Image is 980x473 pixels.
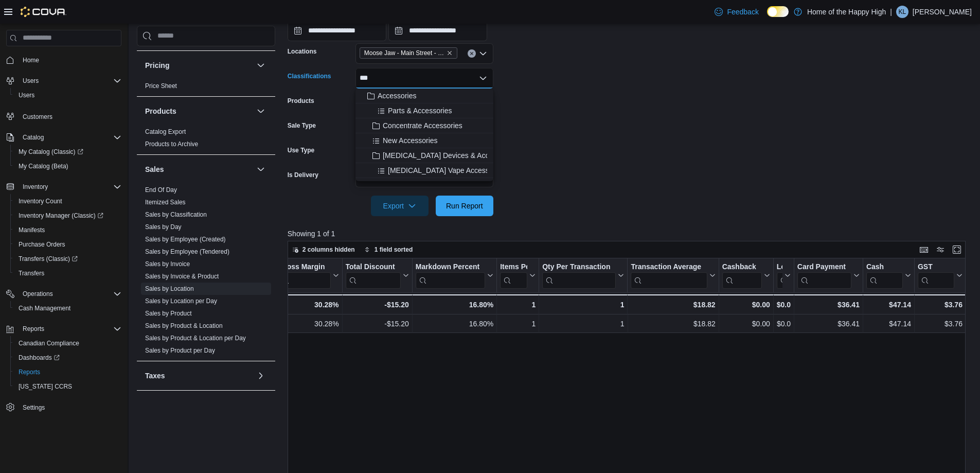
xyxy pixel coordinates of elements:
[2,74,126,88] button: Users
[14,238,69,251] a: Purchase Orders
[145,248,229,255] a: Sales by Employee (Tendered)
[14,160,121,172] span: My Catalog (Beta)
[14,337,121,349] span: Canadian Compliance
[19,111,57,123] a: Customers
[145,186,177,194] a: End Of Day
[288,47,317,56] label: Locations
[255,163,267,176] button: Sales
[19,148,83,156] span: My Catalog (Classic)
[14,89,121,101] span: Users
[777,318,791,330] div: $0.00
[145,128,186,135] a: Catalog Export
[288,243,359,256] button: 2 columns hidden
[19,323,48,335] button: Reports
[14,89,39,101] a: Users
[302,246,355,254] span: 2 columns hidden
[19,197,62,205] span: Inventory Count
[10,336,126,351] button: Canadian Compliance
[355,148,493,163] button: [MEDICAL_DATA] Devices & Accessories
[145,371,165,381] h3: Taxes
[14,195,121,207] span: Inventory Count
[710,2,762,22] a: Feedback
[288,72,331,80] label: Classifications
[19,240,65,249] span: Purchase Orders
[10,301,126,316] button: Cash Management
[345,318,408,330] div: -$15.20
[19,255,78,263] span: Transfers (Classic)
[19,354,60,362] span: Dashboards
[918,318,963,330] div: $3.76
[14,209,121,222] span: Inventory Manager (Classic)
[355,163,493,178] button: [MEDICAL_DATA] Vape Accessories
[14,267,48,279] a: Transfers
[14,302,75,314] a: Cash Management
[777,299,791,311] div: $0.00
[145,106,253,116] button: Products
[388,165,505,176] span: [MEDICAL_DATA] Vape Accessories
[934,243,947,256] button: Display options
[145,60,169,71] h3: Pricing
[542,262,616,289] div: Qty Per Transaction
[145,164,253,174] button: Sales
[19,91,34,99] span: Users
[2,400,126,415] button: Settings
[137,80,275,96] div: Pricing
[145,310,192,317] a: Sales by Product
[255,105,267,117] button: Products
[479,49,487,58] button: Open list of options
[500,299,536,311] div: 1
[14,238,121,251] span: Purchase Orders
[14,253,121,265] span: Transfers (Classic)
[145,106,176,116] h3: Products
[542,262,624,289] button: Qty Per Transaction
[14,224,49,236] a: Manifests
[345,262,400,272] div: Total Discount
[777,262,791,289] button: Loyalty Redemptions
[500,262,527,289] div: Items Per Transaction
[145,248,229,256] span: Sales by Employee (Tendered)
[355,103,493,118] button: Parts & Accessories
[777,262,782,272] div: Loyalty Redemptions
[722,262,761,289] div: Cashback
[360,47,457,59] span: Moose Jaw - Main Street - Fire & Flower
[288,171,318,179] label: Is Delivery
[145,260,190,268] span: Sales by Invoice
[19,212,103,220] span: Inventory Manager (Classic)
[19,401,121,414] span: Settings
[447,50,453,56] button: Remove Moose Jaw - Main Street - Fire & Flower from selection in this group
[727,7,758,17] span: Feedback
[145,141,198,148] a: Products to Archive
[14,352,64,364] a: Dashboards
[866,262,903,289] div: Cash
[383,150,516,161] span: [MEDICAL_DATA] Devices & Accessories
[145,285,194,293] span: Sales by Location
[19,323,121,335] span: Reports
[23,325,44,333] span: Reports
[288,121,316,130] label: Sale Type
[14,366,121,378] span: Reports
[500,262,527,272] div: Items Per Transaction
[10,88,126,102] button: Users
[14,380,76,393] a: [US_STATE] CCRS
[797,262,851,289] div: Card Payment
[355,89,493,178] div: Choose from the following options
[468,49,476,58] button: Clear input
[19,181,121,193] span: Inventory
[278,318,338,330] div: 30.28%
[722,299,770,311] div: $0.00
[2,109,126,124] button: Customers
[767,6,789,17] input: Dark Mode
[145,297,217,305] a: Sales by Location per Day
[14,209,108,222] a: Inventory Manager (Classic)
[14,302,121,314] span: Cash Management
[383,135,438,146] span: New Accessories
[19,75,121,87] span: Users
[913,6,972,18] p: [PERSON_NAME]
[375,246,413,254] span: 1 field sorted
[631,318,715,330] div: $18.82
[14,253,82,265] a: Transfers (Classic)
[21,7,66,17] img: Cova
[10,208,126,223] a: Inventory Manager (Classic)
[500,262,536,289] button: Items Per Transaction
